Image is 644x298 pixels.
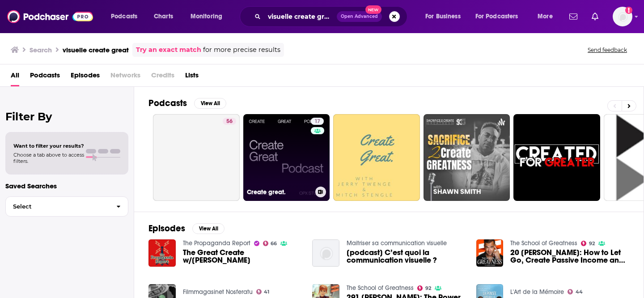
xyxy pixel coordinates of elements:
[7,8,93,25] img: Podchaser - Follow, Share and Rate Podcasts
[184,9,234,24] button: open menu
[264,290,269,294] span: 41
[538,10,553,23] span: More
[264,9,337,24] input: Search podcasts, credits, & more...
[13,143,84,149] span: Want to filter your results?
[263,241,277,246] a: 66
[148,223,185,234] h2: Episodes
[625,7,632,14] svg: Add a profile image
[203,45,280,55] span: for more precise results
[223,118,236,125] a: 56
[341,14,378,19] span: Open Advanced
[613,7,632,26] span: Logged in as redsetterpr
[470,9,531,24] button: open menu
[337,11,382,22] button: Open AdvancedNew
[192,223,225,234] button: View All
[148,223,225,234] a: EpisodesView All
[148,98,226,109] a: PodcastsView All
[194,98,226,109] button: View All
[475,10,518,23] span: For Podcasters
[30,46,52,54] h3: Search
[581,241,595,246] a: 92
[183,249,302,264] a: The Great Create w/Jake Green
[185,68,199,86] a: Lists
[5,182,128,190] p: Saved Searches
[510,249,629,264] a: 20 Pat Flynn: How to Let Go, Create Passive Income and Achieve Inner Greatness
[148,9,178,24] a: Charts
[365,5,381,14] span: New
[568,289,583,294] a: 44
[5,110,128,123] h2: Filter By
[153,114,240,201] a: 56
[183,288,253,296] a: Filmmagasinet Nosferatu
[613,7,632,26] button: Show profile menu
[510,288,564,296] a: L'Art de la Mémoire
[11,68,19,86] a: All
[151,68,174,86] span: Credits
[105,9,149,24] button: open menu
[510,249,629,264] span: 20 [PERSON_NAME]: How to Let Go, Create Passive Income and Achieve Inner Greatness
[191,10,222,23] span: Monitoring
[183,239,250,247] a: The Propaganda Report
[243,114,330,201] a: 17Create great.
[347,239,447,247] a: Maitriser sa communication visuelle
[248,6,416,27] div: Search podcasts, credits, & more...
[183,249,302,264] span: The Great Create w/[PERSON_NAME]
[136,45,201,55] a: Try an exact match
[256,289,270,294] a: 41
[148,239,176,267] img: The Great Create w/Jake Green
[476,239,504,267] img: 20 Pat Flynn: How to Let Go, Create Passive Income and Achieve Inner Greatness
[314,117,320,126] span: 17
[588,9,602,24] a: Show notifications dropdown
[154,10,173,23] span: Charts
[425,286,431,290] span: 92
[226,117,233,126] span: 56
[531,9,564,24] button: open menu
[247,188,312,196] h3: Create great.
[111,10,137,23] span: Podcasts
[5,196,128,217] button: Select
[312,239,339,267] img: [podcast] C’est quoi la communication visuelle ?
[510,239,577,247] a: The School of Greatness
[417,285,431,291] a: 92
[63,46,129,54] h3: visuelle create great
[110,68,140,86] span: Networks
[589,242,595,246] span: 92
[6,204,109,209] span: Select
[347,249,466,264] a: [podcast] C’est quoi la communication visuelle ?
[419,9,472,24] button: open menu
[30,68,60,86] a: Podcasts
[148,98,187,109] h2: Podcasts
[311,118,324,125] a: 17
[566,9,581,24] a: Show notifications dropdown
[271,242,277,246] span: 66
[425,10,461,23] span: For Business
[71,68,100,86] a: Episodes
[576,290,583,294] span: 44
[613,7,632,26] img: User Profile
[347,284,414,292] a: The School of Greatness
[585,46,630,54] button: Send feedback
[13,152,84,164] span: Choose a tab above to access filters.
